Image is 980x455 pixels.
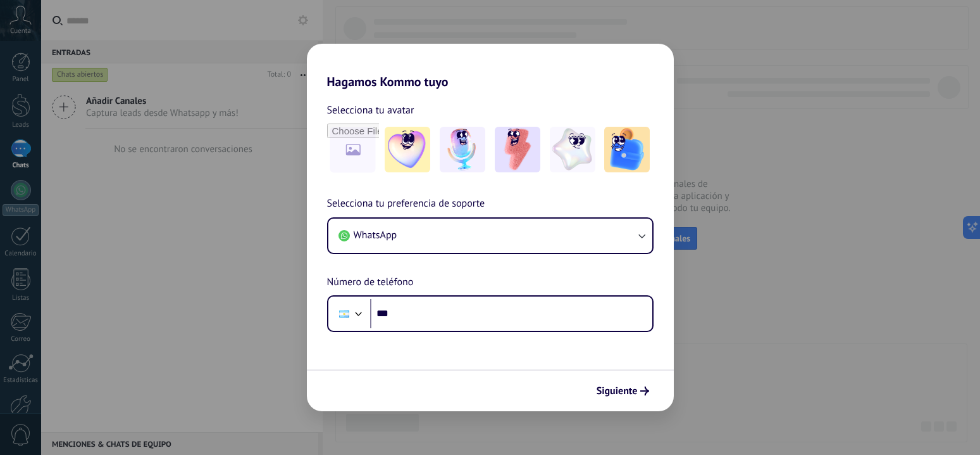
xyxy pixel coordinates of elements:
div: Argentina: + 54 [332,300,356,327]
span: Siguiente [597,387,638,395]
span: Selecciona tu avatar [327,102,414,119]
h2: Hagamos Kommo tuyo [307,44,674,89]
button: Siguiente [591,380,655,402]
span: Número de teléfono [327,274,414,291]
img: -2.jpeg [440,127,485,172]
span: WhatsApp [354,229,397,241]
img: -4.jpeg [550,127,595,172]
span: Selecciona tu preferencia de soporte [327,196,485,212]
button: WhatsApp [328,219,652,253]
img: -1.jpeg [385,127,430,172]
img: -5.jpeg [604,127,650,172]
img: -3.jpeg [495,127,540,172]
